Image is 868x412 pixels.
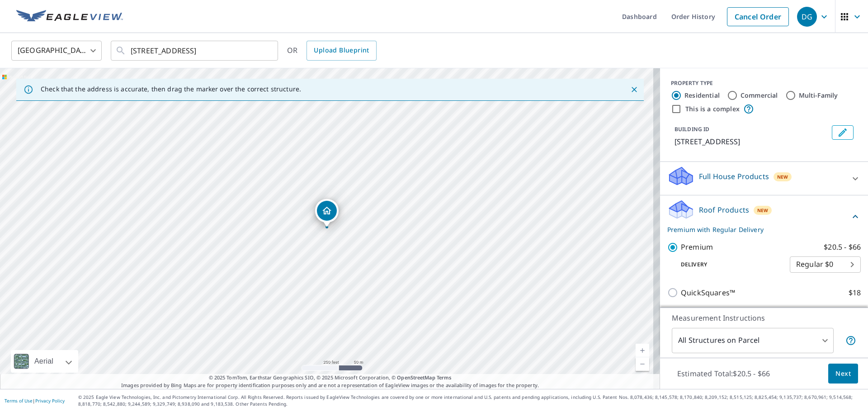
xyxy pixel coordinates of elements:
p: Roof Products [699,204,749,215]
p: Estimated Total: $20.5 - $66 [670,364,777,384]
p: $18 [849,287,861,298]
div: DG [797,7,817,27]
button: Edit building 1 [832,125,854,140]
a: Terms [437,374,452,381]
button: Close [628,84,640,95]
p: Measurement Instructions [672,313,856,323]
label: Multi-Family [799,91,838,100]
p: BUILDING ID [675,125,709,133]
p: Check that the address is accurate, then drag the marker over the correct structure. [41,85,301,93]
span: New [777,173,788,180]
a: OpenStreetMap [397,374,435,381]
p: © 2025 Eagle View Technologies, Inc. and Pictometry International Corp. All Rights Reserved. Repo... [78,394,863,407]
span: Your report will include each building or structure inside the parcel boundary. In some cases, du... [845,335,856,346]
p: QuickSquares™ [681,287,735,298]
img: EV Logo [16,10,123,24]
div: Aerial [11,350,78,373]
span: Next [835,368,851,379]
div: Regular $0 [790,252,861,277]
label: This is a complex [685,104,740,114]
input: Search by address or latitude-longitude [131,38,259,63]
span: Upload Blueprint [314,45,369,56]
a: Terms of Use [5,398,33,404]
a: Privacy Policy [35,398,65,404]
div: Full House ProductsNew [667,166,861,191]
p: Premium [681,242,713,253]
p: [STREET_ADDRESS] [675,136,828,147]
p: Full House Products [699,171,769,182]
span: New [757,207,769,214]
p: Delivery [667,260,790,269]
a: Current Level 17, Zoom Out [636,357,649,371]
label: Commercial [741,91,778,100]
p: Premium with Regular Delivery [667,225,850,234]
div: Roof ProductsNewPremium with Regular Delivery [667,199,861,234]
a: Upload Blueprint [307,41,376,61]
label: Residential [684,91,720,100]
button: Next [828,364,858,384]
div: OR [287,41,377,61]
p: | [5,398,65,403]
div: Dropped pin, building 1, Residential property, 3505 Wilmington Ave Hopewell, VA 23860 [315,199,339,227]
div: All Structures on Parcel [672,328,834,353]
div: Aerial [32,350,56,373]
a: Cancel Order [727,7,789,26]
div: [GEOGRAPHIC_DATA] [11,38,102,63]
span: © 2025 TomTom, Earthstar Geographics SIO, © 2025 Microsoft Corporation, © [209,374,452,382]
p: $20.5 - $66 [824,242,861,253]
div: PROPERTY TYPE [671,79,857,87]
a: Current Level 17, Zoom In [636,344,649,357]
